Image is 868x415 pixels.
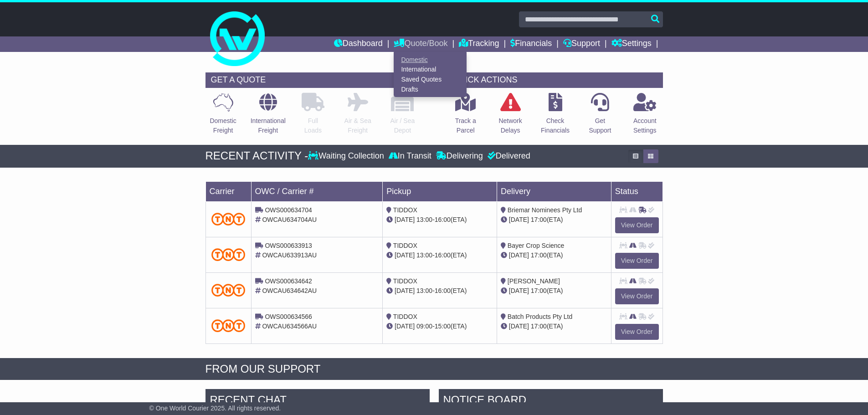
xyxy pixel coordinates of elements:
div: FROM OUR SUPPORT [205,363,663,376]
span: 15:00 [435,323,451,330]
div: Quote/Book [394,52,467,97]
div: - (ETA) [386,286,493,296]
a: International [394,65,466,75]
span: 13:00 [416,287,432,294]
div: - (ETA) [386,251,493,260]
div: (ETA) [501,322,607,331]
a: View Order [615,217,659,233]
div: - (ETA) [386,215,493,225]
div: (ETA) [501,251,607,260]
span: [DATE] [509,323,529,330]
a: Financials [510,36,552,52]
span: 16:00 [435,216,451,223]
a: GetSupport [588,92,611,140]
span: Bayer Crop Science [508,242,565,249]
span: OWCAU634566AU [262,323,317,330]
span: 16:00 [435,251,451,259]
div: QUICK ACTIONS [448,72,663,88]
span: [DATE] [509,251,529,259]
p: Air / Sea Depot [390,116,415,135]
span: TIDDOX [393,313,417,320]
a: AccountSettings [633,92,657,140]
span: OWS000633913 [265,242,312,249]
td: OWC / Carrier # [251,181,383,201]
span: OWS000634704 [265,206,312,214]
img: TNT_Domestic.png [211,248,246,261]
span: TIDDOX [393,206,417,214]
span: [PERSON_NAME] [508,277,560,285]
span: 13:00 [416,216,432,223]
span: 17:00 [531,287,547,294]
a: Track aParcel [455,92,477,140]
span: OWS000634642 [265,277,312,285]
p: Air & Sea Freight [344,116,371,135]
a: Drafts [394,84,466,94]
a: NetworkDelays [498,92,522,140]
span: Briemar Nominees Pty Ltd [508,206,582,214]
td: Status [611,181,663,201]
a: View Order [615,288,659,304]
div: In Transit [386,151,434,161]
span: OWCAU634642AU [262,287,317,294]
span: OWS000634566 [265,313,312,320]
a: Dashboard [334,36,383,52]
span: TIDDOX [393,277,417,285]
img: TNT_Domestic.png [211,319,246,332]
a: Domestic [394,55,466,65]
span: [DATE] [395,216,415,223]
div: RECENT ACTIVITY - [205,149,308,163]
a: View Order [615,324,659,340]
span: 16:00 [435,287,451,294]
p: Get Support [589,116,611,135]
p: Track a Parcel [455,116,476,135]
span: 17:00 [531,323,547,330]
a: Settings [611,36,652,52]
p: Domestic Freight [210,116,236,135]
p: Account Settings [633,116,657,135]
p: Full Loads [302,116,324,135]
div: Delivering [434,151,485,161]
p: International Freight [251,116,286,135]
span: [DATE] [509,287,529,294]
div: (ETA) [501,215,607,225]
a: Quote/Book [394,36,447,52]
td: Delivery [497,181,611,201]
a: Saved Quotes [394,75,466,85]
span: OWCAU633913AU [262,251,317,259]
span: OWCAU634704AU [262,216,317,223]
div: - (ETA) [386,322,493,331]
a: Support [563,36,600,52]
span: [DATE] [395,287,415,294]
div: (ETA) [501,286,607,296]
div: RECENT CHAT [205,389,430,414]
p: Check Financials [541,116,570,135]
span: 17:00 [531,251,547,259]
span: TIDDOX [393,242,417,249]
span: [DATE] [395,323,415,330]
td: Carrier [205,181,251,201]
td: Pickup [383,181,497,201]
div: NOTICE BOARD [439,389,663,414]
a: InternationalFreight [250,92,286,140]
span: 13:00 [416,251,432,259]
p: Network Delays [498,116,522,135]
span: 09:00 [416,323,432,330]
span: [DATE] [395,251,415,259]
a: View Order [615,253,659,269]
a: CheckFinancials [540,92,570,140]
div: GET A QUOTE [205,72,421,88]
img: TNT_Domestic.png [211,284,246,296]
img: TNT_Domestic.png [211,213,246,225]
a: Tracking [459,36,499,52]
div: Waiting Collection [308,151,386,161]
span: [DATE] [509,216,529,223]
a: DomesticFreight [209,92,236,140]
span: 17:00 [531,216,547,223]
span: © One World Courier 2025. All rights reserved. [149,405,281,412]
div: Delivered [485,151,530,161]
span: Batch Products Pty Ltd [508,313,572,320]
